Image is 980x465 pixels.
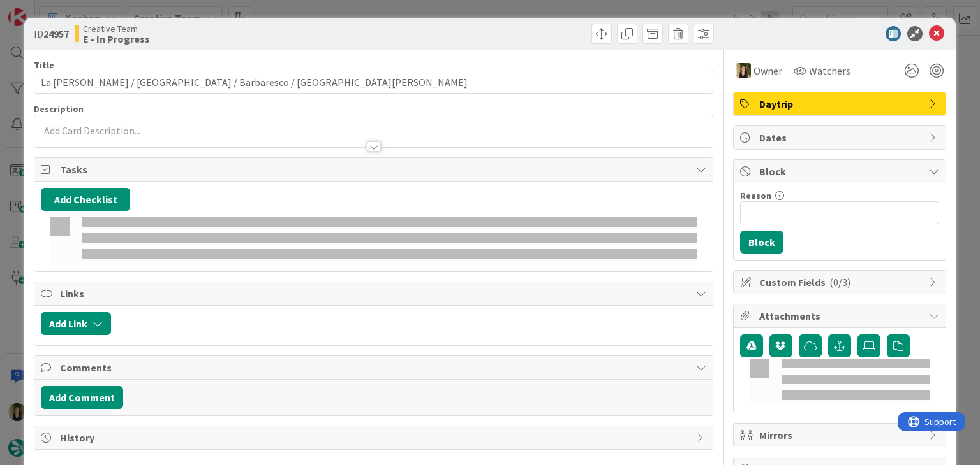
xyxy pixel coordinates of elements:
[740,231,783,254] button: Block
[27,2,58,17] span: Support
[34,71,713,94] input: type card name here...
[60,430,689,445] span: History
[759,96,923,111] span: Daytrip
[34,103,84,115] span: Description
[759,427,923,443] span: Mirrors
[83,24,150,34] span: Creative Team
[41,386,123,409] button: Add Comment
[43,27,69,40] b: 24957
[34,26,69,41] span: ID
[740,190,771,201] label: Reason
[60,360,689,375] span: Comments
[83,34,150,44] b: E - In Progress
[60,162,689,177] span: Tasks
[736,63,751,78] img: SP
[829,276,850,289] span: ( 0/3 )
[759,164,923,179] span: Block
[34,59,54,71] label: Title
[759,308,923,324] span: Attachments
[759,275,923,290] span: Custom Fields
[759,130,923,145] span: Dates
[754,63,782,78] span: Owner
[41,188,130,211] button: Add Checklist
[41,312,111,335] button: Add Link
[60,286,689,301] span: Links
[809,63,850,78] span: Watchers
